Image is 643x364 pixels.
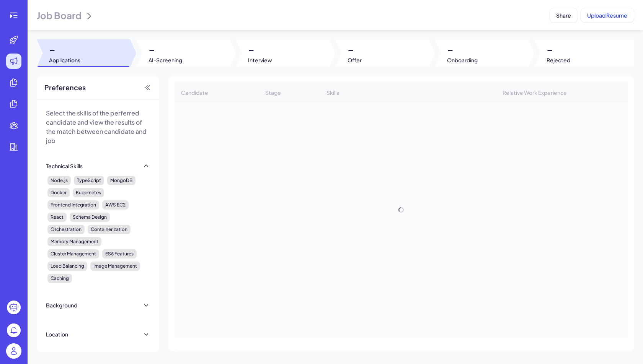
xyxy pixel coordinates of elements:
span: - [547,42,570,56]
div: Location [46,330,68,338]
p: Select the skills of the perferred candidate and view the results of the match between candidate ... [46,109,150,145]
div: Docker [47,188,70,197]
div: Load Balancing [47,262,87,271]
span: Share [556,12,571,19]
div: Containerization [88,225,131,234]
span: - [149,42,182,56]
div: TypeScript [74,176,104,185]
div: Kubernetes [73,188,104,197]
div: Node.js [47,176,71,185]
span: - [248,42,272,56]
div: AWS EC2 [102,200,129,210]
div: React [47,213,67,222]
div: MongoDB [107,176,135,185]
span: - [348,42,362,56]
div: Frontend Integration [47,200,99,210]
span: Job Board [37,9,82,21]
span: - [49,42,80,56]
div: Image Management [90,262,140,271]
div: Technical Skills [46,162,83,170]
div: Background [46,301,77,309]
span: Offer [348,56,362,64]
div: ES6 Features [102,249,137,258]
span: - [447,42,478,56]
span: Applications [49,56,80,64]
div: Orchestration [47,225,85,234]
div: Caching [47,274,72,283]
button: Share [550,8,578,23]
span: Rejected [547,56,570,64]
span: Interview [248,56,272,64]
span: Preferences [44,82,86,93]
span: AI-Screening [149,56,182,64]
span: Upload Resume [587,12,627,19]
div: Schema Design [70,213,110,222]
button: Upload Resume [581,8,634,23]
span: Onboarding [447,56,478,64]
div: Cluster Management [47,249,99,258]
img: user_logo.png [6,343,21,359]
div: Memory Management [47,237,101,246]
